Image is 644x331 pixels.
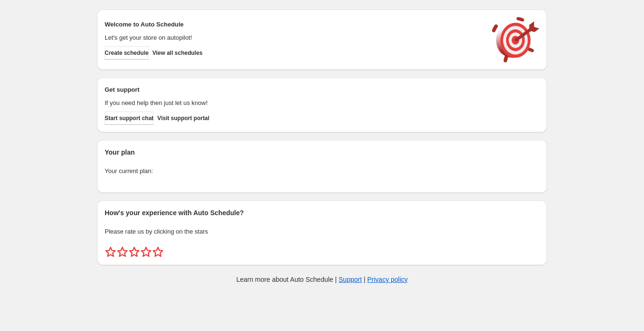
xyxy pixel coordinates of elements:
[105,112,153,125] a: Start support chat
[105,114,153,122] span: Start support chat
[105,33,483,43] p: Let's get your store on autopilot!
[105,20,483,29] h2: Welcome to Auto Schedule
[105,227,539,236] p: Please rate us by clicking on the stars
[157,114,209,122] span: Visit support portal
[236,275,408,284] p: Learn more about Auto Schedule | |
[152,49,203,57] span: View all schedules
[105,208,539,218] h2: How's your experience with Auto Schedule?
[367,276,408,283] a: Privacy policy
[339,276,362,283] a: Support
[157,112,209,125] a: Visit support portal
[105,46,149,60] button: Create schedule
[105,166,539,176] p: Your current plan:
[152,46,203,60] button: View all schedules
[105,85,483,95] h2: Get support
[105,49,149,57] span: Create schedule
[105,148,539,157] h2: Your plan
[105,98,483,108] p: If you need help then just let us know!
